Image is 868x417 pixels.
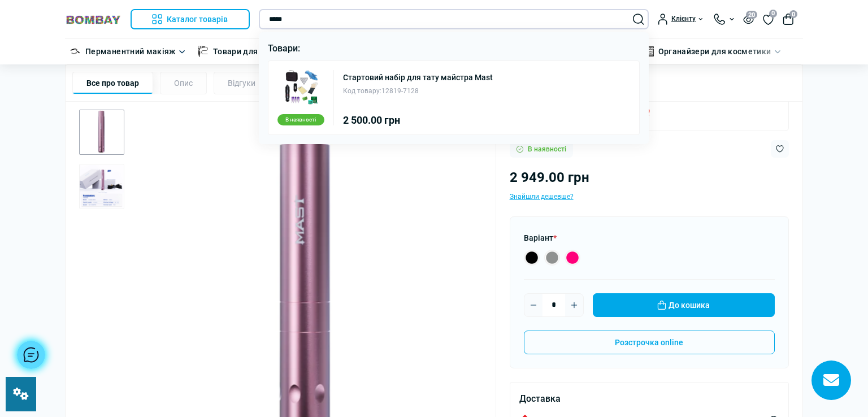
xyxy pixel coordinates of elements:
span: 0 [789,10,797,18]
div: 12819-7128 [343,86,493,97]
img: Товари для тату [197,46,209,57]
div: 2 500.00 грн [343,115,493,125]
button: Search [633,14,644,25]
span: 0 [769,10,777,18]
a: Органайзери для косметики [658,45,771,58]
a: Товари для тату [213,45,277,58]
img: BOMBAY [65,14,121,25]
p: Товари: [268,41,640,56]
a: Перманентний макіяж [85,45,176,58]
button: Каталог товарів [131,9,250,29]
img: Стартовий набір для тату майстра Mast [283,70,318,105]
span: Код товару: [343,87,381,95]
img: Перманентний макіяж [70,46,81,57]
div: В наявності [277,114,324,125]
a: Стартовий набір для тату майстра Mast [343,73,493,81]
button: 20 [743,14,754,24]
span: 20 [746,11,757,19]
button: 0 [783,14,794,25]
a: 0 [763,13,774,25]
